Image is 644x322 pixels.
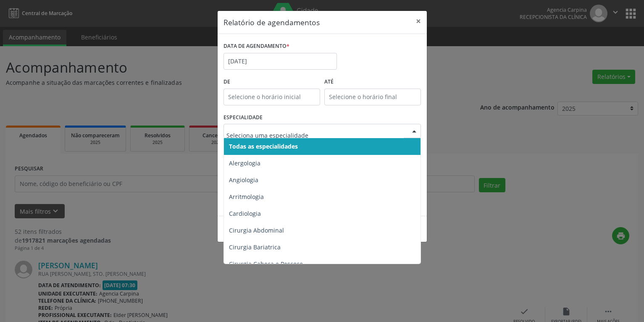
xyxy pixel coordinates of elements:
[229,209,261,217] span: Cardiologia
[229,260,303,268] span: Cirurgia Cabeça e Pescoço
[223,111,263,124] label: ESPECIALIDADE
[223,76,320,89] label: De
[229,243,281,251] span: Cirurgia Bariatrica
[223,89,320,105] input: Selecione o horário inicial
[223,40,289,53] label: DATA DE AGENDAMENTO
[229,176,258,184] span: Angiologia
[229,226,284,234] span: Cirurgia Abdominal
[410,11,427,31] button: Close
[223,53,337,70] input: Selecione uma data ou intervalo
[324,76,421,89] label: ATÉ
[324,89,421,105] input: Selecione o horário final
[226,127,404,144] input: Seleciona uma especialidade
[229,159,260,167] span: Alergologia
[223,17,320,28] h5: Relatório de agendamentos
[229,193,264,201] span: Arritmologia
[229,142,298,150] span: Todas as especialidades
